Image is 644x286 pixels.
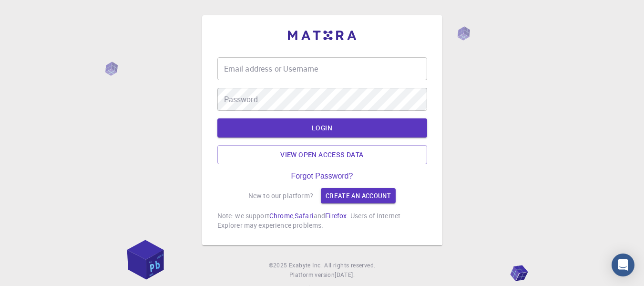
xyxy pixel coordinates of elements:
[289,261,322,270] a: Exabyte Inc.
[289,261,322,269] span: Exabyte Inc.
[612,254,634,276] div: Open Intercom Messenger
[335,271,355,278] span: [DATE] .
[291,172,353,180] a: Forgot Password?
[217,145,427,164] a: View open access data
[248,191,313,201] p: New to our platform?
[289,270,335,280] span: Platform version
[269,261,289,270] span: © 2025
[325,211,347,220] a: Firefox
[217,211,427,230] p: Note: we support , and . Users of Internet Explorer may experience problems.
[217,118,427,138] button: LOGIN
[321,188,396,203] a: Create an account
[269,211,293,220] a: Chrome
[324,261,375,270] span: All rights reserved.
[295,211,314,220] a: Safari
[335,270,355,280] a: [DATE].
